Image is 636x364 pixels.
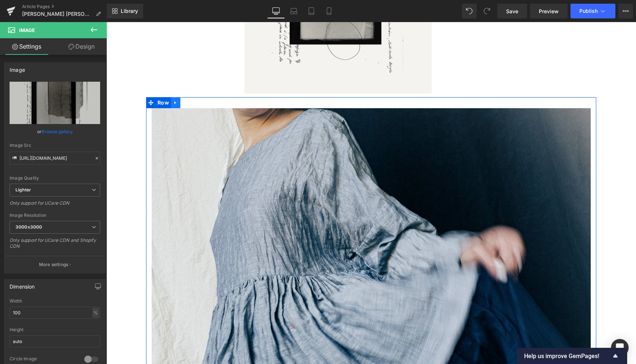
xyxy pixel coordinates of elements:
button: More settings [4,256,105,273]
button: Publish [570,4,615,18]
a: New Library [107,4,143,18]
span: Library [121,8,138,14]
a: Article Pages [22,4,107,10]
div: Circle Image [10,356,77,364]
div: Width [10,298,100,304]
a: Mobile [320,4,338,18]
span: [PERSON_NAME] [PERSON_NAME] AW25 [22,11,93,17]
b: Lighter [15,187,31,192]
div: Dimension [10,279,35,290]
button: More [618,4,633,18]
a: Desktop [267,4,285,18]
div: Open Intercom Messenger [611,339,629,357]
a: Design [55,38,108,55]
span: Help us improve GemPages! [524,353,611,360]
button: Show survey - Help us improve GemPages! [524,351,620,360]
p: More settings [39,261,68,268]
a: Browse gallery [42,125,73,138]
a: Laptop [285,4,303,18]
span: Image [19,27,35,33]
span: Preview [539,7,559,15]
a: Tablet [303,4,320,18]
div: Image Src [10,143,100,148]
div: Only support for UCare CDN and Shopify CDN [10,237,100,254]
input: auto [10,307,100,319]
button: Undo [462,4,477,18]
b: 3000x3000 [15,224,42,230]
span: Save [506,7,518,15]
a: Preview [530,4,568,18]
button: Redo [480,4,494,18]
span: Publish [579,8,598,14]
div: or [10,128,100,135]
span: Row [49,75,64,86]
div: Only support for UCare CDN [10,200,100,211]
input: auto [10,335,100,347]
div: Image [10,63,25,73]
div: Image Quality [10,176,100,181]
div: Image Resolution [10,213,100,218]
a: Expand / Collapse [64,75,74,86]
div: Height [10,327,100,332]
input: Link [10,152,100,165]
div: % [92,308,99,318]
